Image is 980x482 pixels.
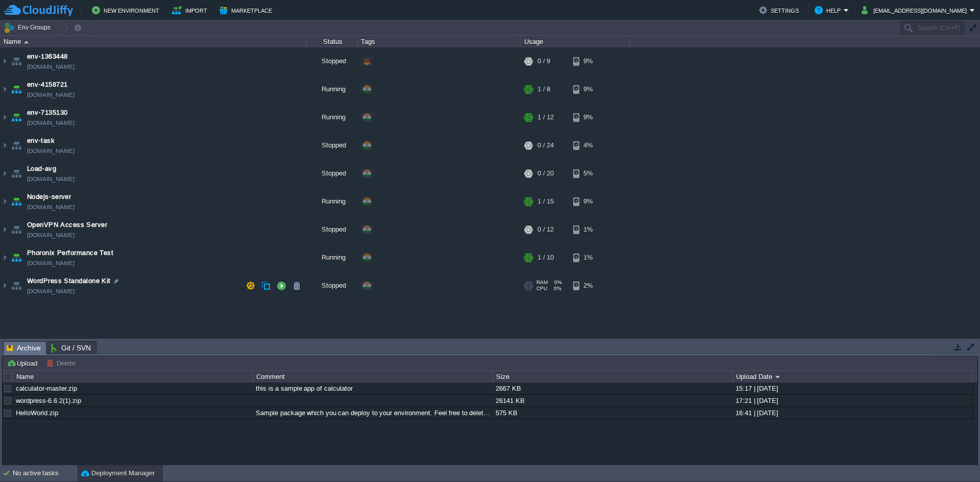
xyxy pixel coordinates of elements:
img: AMDAwAAAACH5BAEAAAAALAAAAAABAAEAAAICRAEAOw== [9,244,23,271]
div: Running [307,104,358,131]
div: Stopped [307,160,358,187]
div: No active tasks [13,465,77,481]
img: AMDAwAAAACH5BAEAAAAALAAAAAABAAEAAAICRAEAOw== [1,132,9,159]
img: AMDAwAAAACH5BAEAAAAALAAAAAABAAEAAAICRAEAOw== [9,188,23,215]
img: AMDAwAAAACH5BAEAAAAALAAAAAABAAEAAAICRAEAOw== [24,41,29,43]
img: AMDAwAAAACH5BAEAAAAALAAAAAABAAEAAAICRAEAOw== [1,272,9,299]
div: 575 KB [493,407,732,419]
div: Running [307,75,358,103]
span: 0% [551,286,561,292]
button: Settings [759,4,802,16]
img: AMDAwAAAACH5BAEAAAAALAAAAAABAAEAAAICRAEAOw== [9,216,23,243]
div: Size [494,371,732,383]
span: Archive [7,342,41,354]
div: 9% [573,104,606,131]
div: 1% [573,216,606,243]
img: AMDAwAAAACH5BAEAAAAALAAAAAABAAEAAAICRAEAOw== [1,244,9,271]
a: WordPress Standalone Kit [27,276,111,286]
img: AMDAwAAAACH5BAEAAAAALAAAAAABAAEAAAICRAEAOw== [1,75,9,103]
img: AMDAwAAAACH5BAEAAAAALAAAAAABAAEAAAICRAEAOw== [9,160,23,187]
span: Git / SVN [51,342,91,354]
img: AMDAwAAAACH5BAEAAAAALAAAAAABAAEAAAICRAEAOw== [1,47,9,75]
img: AMDAwAAAACH5BAEAAAAALAAAAAABAAEAAAICRAEAOw== [1,216,9,243]
a: Nodejs-server [27,192,71,202]
a: HelloWorld.zip [16,409,58,417]
div: 17:21 | [DATE] [733,395,972,407]
img: AMDAwAAAACH5BAEAAAAALAAAAAABAAEAAAICRAEAOw== [9,132,23,159]
div: Name [1,36,306,47]
a: env-7135130 [27,108,68,118]
img: AMDAwAAAACH5BAEAAAAALAAAAAABAAEAAAICRAEAOw== [9,272,23,299]
a: wordpress-6.6.2(1).zip [16,397,81,404]
span: [DOMAIN_NAME] [27,174,75,184]
div: 1 / 15 [537,188,554,215]
a: [DOMAIN_NAME] [27,118,75,128]
button: [EMAIL_ADDRESS][DOMAIN_NAME] [862,4,970,16]
img: AMDAwAAAACH5BAEAAAAALAAAAAABAAEAAAICRAEAOw== [1,160,9,187]
div: Stopped [307,132,358,159]
a: [DOMAIN_NAME] [27,90,75,100]
div: Running [307,188,358,215]
a: [DOMAIN_NAME] [27,230,75,240]
span: CPU [536,286,547,292]
a: Load-avg [27,164,56,174]
a: env-1363448 [27,52,68,62]
div: 0 / 12 [537,216,554,243]
img: AMDAwAAAACH5BAEAAAAALAAAAAABAAEAAAICRAEAOw== [9,104,23,131]
a: [DOMAIN_NAME] [27,286,75,296]
span: [DOMAIN_NAME] [27,146,75,156]
img: CloudJiffy [4,4,73,17]
a: env-task [27,136,55,146]
button: Deployment Manager [81,468,155,478]
a: env-4158721 [27,80,68,90]
button: Marketplace [219,4,275,16]
div: Stopped [307,47,358,75]
a: calculator-master.zip [16,385,77,392]
div: 0 / 20 [537,160,554,187]
div: Stopped [307,216,358,243]
div: 26141 KB [493,395,732,407]
div: 5% [573,160,606,187]
div: Running [307,244,358,271]
div: Sample package which you can deploy to your environment. Feel free to delete and upload a package... [253,407,492,419]
div: 1 / 8 [537,75,550,103]
div: Comment [254,371,493,383]
div: this is a sample app of calculator [253,383,492,394]
button: Upload [7,359,40,368]
button: Env Groups [4,20,54,35]
div: 1 / 12 [537,104,554,131]
a: Phoronix Performance Test [27,248,113,258]
span: [DOMAIN_NAME] [27,62,75,72]
div: 1% [573,244,606,271]
div: 4% [573,132,606,159]
div: 15:17 | [DATE] [733,383,972,394]
div: Status [307,36,357,47]
button: Help [815,4,844,16]
span: 0% [552,280,562,286]
a: OpenVPN Access Server [27,220,107,230]
div: Upload Date [733,371,972,383]
span: [DOMAIN_NAME] [27,258,75,268]
div: Usage [522,36,629,47]
div: 0 / 9 [537,47,550,75]
span: RAM [536,280,548,286]
div: 16:41 | [DATE] [733,407,972,419]
button: Delete [46,359,79,368]
div: 2667 KB [493,383,732,394]
a: [DOMAIN_NAME] [27,202,75,212]
img: AMDAwAAAACH5BAEAAAAALAAAAAABAAEAAAICRAEAOw== [9,47,23,75]
div: 0 / 24 [537,132,554,159]
button: New Environment [92,4,162,16]
div: 9% [573,188,606,215]
img: AMDAwAAAACH5BAEAAAAALAAAAAABAAEAAAICRAEAOw== [9,75,23,103]
img: AMDAwAAAACH5BAEAAAAALAAAAAABAAEAAAICRAEAOw== [1,104,9,131]
div: Stopped [307,272,358,299]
